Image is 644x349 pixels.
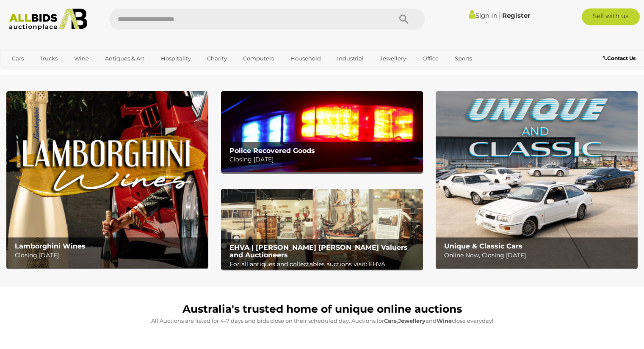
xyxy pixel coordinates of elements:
a: Office [417,52,444,65]
a: Trucks [34,52,63,65]
h1: Australia's trusted home of unique online auctions [11,303,633,315]
a: EHVA | Evans Hastings Valuers and Auctioneers EHVA | [PERSON_NAME] [PERSON_NAME] Valuers and Auct... [221,189,423,270]
b: Contact Us [603,55,636,61]
a: Cars [6,52,29,65]
a: Computers [238,52,279,65]
a: Sign In [469,11,498,19]
a: Hospitality [155,52,196,65]
a: Contact Us [603,54,638,63]
a: Wine [69,52,94,65]
img: EHVA | Evans Hastings Valuers and Auctioneers [221,189,423,270]
a: Jewellery [374,52,412,65]
b: EHVA | [PERSON_NAME] [PERSON_NAME] Valuers and Auctioneers [229,243,408,259]
img: Unique & Classic Cars [436,91,638,268]
strong: Jewellery [398,317,426,324]
b: Police Recovered Goods [229,147,315,155]
a: Police Recovered Goods Police Recovered Goods Closing [DATE] [221,91,423,172]
p: All Auctions are listed for 4-7 days and bids close on their scheduled day. Auctions for , and cl... [11,316,633,326]
p: Closing [DATE] [229,154,419,165]
a: Sell with us [582,8,640,25]
b: Lamborghini Wines [15,242,86,250]
a: Charity [202,52,232,65]
a: Household [285,52,326,65]
strong: Wine [437,317,452,324]
b: Unique & Classic Cars [444,242,522,250]
img: Police Recovered Goods [221,91,423,172]
a: Industrial [332,52,369,65]
a: Register [502,11,530,19]
a: Antiques & Art [100,52,150,65]
p: For all antiques and collectables auctions visit: EHVA [229,259,419,270]
strong: Cars [384,317,397,324]
a: Sports [449,52,478,65]
a: [GEOGRAPHIC_DATA] [6,65,77,79]
button: Search [383,8,425,30]
img: Lamborghini Wines [6,91,208,268]
p: Online Now, Closing [DATE] [444,250,633,261]
img: Allbids.com.au [5,8,92,30]
p: Closing [DATE] [15,250,204,261]
span: | [499,11,501,20]
a: Unique & Classic Cars Unique & Classic Cars Online Now, Closing [DATE] [436,91,638,268]
a: Lamborghini Wines Lamborghini Wines Closing [DATE] [6,91,208,268]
